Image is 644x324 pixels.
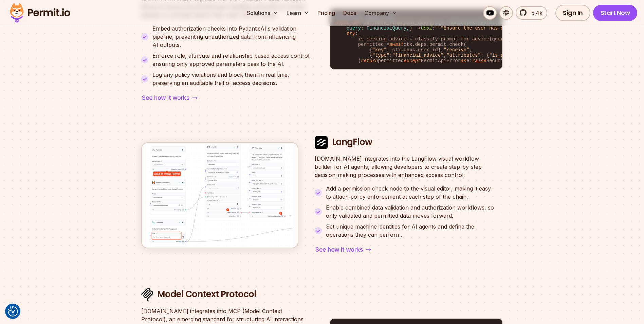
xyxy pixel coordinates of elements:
p: Enforce role, attribute and relationship based access control, ensuring only approved parameters ... [152,52,313,68]
span: See how it works [315,245,363,254]
img: Revisit consent button [8,306,18,317]
span: try [347,31,355,36]
button: Learn [284,6,312,20]
a: Pricing [315,6,338,20]
span: "is_ai_generated" [489,53,538,58]
span: See how it works [142,93,189,103]
a: Start Now [593,5,638,21]
a: See how it works [315,244,372,255]
a: Sign In [555,5,590,21]
p: Add a permission check node to the visual editor, making it easy to attach policy enforcement at ... [326,184,495,201]
span: """Ensure the user has consented to AI financial advice.""" [435,25,604,31]
p: Set unique machine identities for AI agents and define the operations they can perform. [326,222,495,239]
span: bool [421,25,433,31]
span: 5.4k [527,9,542,17]
a: See how it works [141,92,198,103]
span: "attributes" [446,53,481,58]
img: LangFlow [315,136,328,149]
h3: Model Context Protocol [157,288,256,301]
img: Permit logo [7,1,73,24]
p: [DOMAIN_NAME] integrates into the LangFlow visual workflow builder for AI agents, allowing develo... [315,155,495,179]
button: Solutions [244,6,281,20]
span: as [461,58,466,64]
p: Enable combined data validation and authorization workflows, so only validated and permitted data... [326,203,495,220]
p: Embed authorization checks into PydanticAI's validation pipeline, preventing unauthorized data fr... [152,24,313,49]
span: return [361,58,378,64]
span: except [404,58,421,64]
span: await [389,42,404,47]
span: "type" [372,53,389,58]
a: 5.4k [516,6,547,20]
a: Docs [341,6,359,20]
span: "receive" [444,47,470,53]
p: Log any policy violations and block them in real time, preserving an auditable trail of access de... [152,71,313,87]
h3: LangFlow [332,136,372,148]
button: Company [362,6,400,20]
span: "key" [372,47,387,53]
span: raise [472,58,486,64]
code: ( ) -> : : is_seeking_advice = classify_prompt_for_advice(query.question) permitted = ctx.deps.pe... [330,9,502,69]
img: Model Context Protocol [141,288,153,302]
span: "financial_advice" [392,53,444,58]
button: Consent Preferences [8,306,18,317]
